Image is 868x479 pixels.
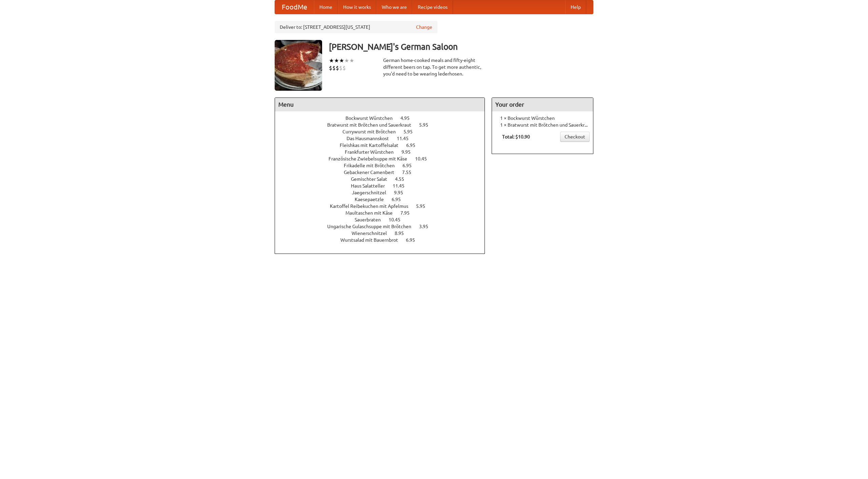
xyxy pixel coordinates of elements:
span: 7.55 [402,170,418,175]
span: Wienerschnitzel [352,231,394,236]
span: 6.95 [392,197,408,202]
span: Bockwurst Würstchen [346,115,399,121]
span: Bratwurst mit Brötchen und Sauerkraut [327,122,418,128]
a: Maultaschen mit Käse 7.95 [346,210,422,216]
span: 6.95 [402,163,418,168]
a: Jaegerschnitzel 9.95 [352,190,416,195]
b: Total: $10.90 [502,134,530,139]
a: Frikadelle mit Brötchen 6.95 [344,163,424,168]
span: 5.95 [416,203,432,209]
div: German home-cooked meals and fifty-eight different beers on tap. To get more authentic, you'd nee... [383,57,485,77]
li: $ [329,64,332,72]
span: Fleishkas mit Kartoffelsalat [340,143,405,148]
img: angular.jpg [275,40,322,91]
span: 4.95 [400,115,416,121]
li: ★ [339,57,344,64]
span: Französische Zwiebelsuppe mit Käse [329,156,414,161]
span: 8.95 [395,231,411,236]
a: Wienerschnitzel 8.95 [352,231,416,236]
span: 11.45 [393,183,411,189]
span: 6.95 [406,237,422,243]
span: 9.95 [394,190,410,195]
a: Checkout [560,132,590,142]
a: Wurstsalad mit Bauernbrot 6.95 [340,237,428,243]
li: ★ [349,57,354,64]
a: Kartoffel Reibekuchen mit Apfelmus 5.95 [330,203,438,209]
li: ★ [334,57,339,64]
a: Französische Zwiebelsuppe mit Käse 10.45 [329,156,439,161]
a: Haus Salatteller 11.45 [351,183,417,189]
span: 9.95 [401,149,417,155]
li: 1 × Bratwurst mit Brötchen und Sauerkraut [495,122,590,128]
a: Recipe videos [412,0,453,14]
span: Gemischter Salat [351,176,394,182]
span: Frikadelle mit Brötchen [344,163,401,168]
span: Gebackener Camenbert [344,170,401,175]
span: 5.95 [419,122,435,128]
span: Frankfurter Würstchen [345,149,400,155]
span: Currywurst mit Brötchen [342,129,402,134]
a: FoodMe [275,0,314,14]
a: Bockwurst Würstchen 4.95 [346,115,422,121]
li: $ [332,64,336,72]
a: Help [565,0,586,14]
a: Das Hausmannskost 11.45 [347,136,421,141]
span: 6.95 [406,143,422,148]
span: 10.45 [389,217,407,222]
li: $ [339,64,342,72]
a: Gebackener Camenbert 7.55 [344,170,424,175]
span: Ungarische Gulaschsuppe mit Brötchen [327,224,418,229]
a: Change [416,24,432,30]
span: Kaesepaetzle [355,197,391,202]
a: Frankfurter Würstchen 9.95 [345,149,423,155]
li: $ [342,64,346,72]
a: How it works [338,0,376,14]
span: Jaegerschnitzel [352,190,393,195]
span: Das Hausmannskost [347,136,396,141]
a: Fleishkas mit Kartoffelsalat 6.95 [340,143,428,148]
h4: Menu [275,98,485,111]
li: ★ [329,57,334,64]
span: Maultaschen mit Käse [346,210,399,216]
a: Sauerbraten 10.45 [355,217,413,222]
span: 3.95 [419,224,435,229]
a: Gemischter Salat 4.55 [351,176,417,182]
span: Haus Salatteller [351,183,392,189]
a: Who we are [376,0,412,14]
h3: [PERSON_NAME]'s German Saloon [329,40,593,53]
li: ★ [344,57,349,64]
a: Ungarische Gulaschsuppe mit Brötchen 3.95 [327,224,441,229]
a: Bratwurst mit Brötchen und Sauerkraut 5.95 [327,122,441,128]
span: Wurstsalad mit Bauernbrot [340,237,405,243]
a: Kaesepaetzle 6.95 [355,197,413,202]
span: 4.55 [395,176,411,182]
h4: Your order [492,98,593,111]
span: 10.45 [415,156,434,161]
span: 11.45 [397,136,415,141]
span: Kartoffel Reibekuchen mit Apfelmus [330,203,415,209]
span: Sauerbraten [355,217,388,222]
li: 1 × Bockwurst Würstchen [495,115,590,122]
span: 7.95 [400,210,416,216]
div: Deliver to: [STREET_ADDRESS][US_STATE] [275,21,437,33]
a: Home [314,0,338,14]
span: 5.95 [403,129,419,134]
li: $ [336,64,339,72]
a: Currywurst mit Brötchen 5.95 [342,129,425,134]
